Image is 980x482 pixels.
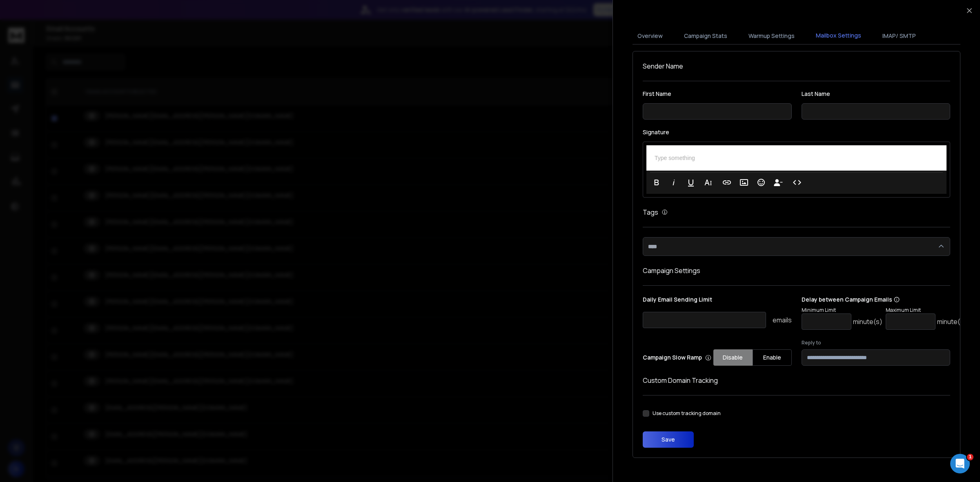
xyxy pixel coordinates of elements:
h1: Tags [643,207,658,217]
button: IMAP/ SMTP [878,27,921,45]
span: 1 [967,454,973,460]
h1: Campaign Settings [643,266,950,275]
p: Campaign Slow Ramp [643,353,711,362]
p: minute(s) [937,317,967,327]
button: More Text [700,174,716,191]
h1: Custom Domain Tracking [643,375,950,385]
button: Overview [633,27,668,45]
p: emails [773,315,792,325]
button: Bold (Ctrl+B) [649,174,664,191]
h1: Sender Name [643,61,950,71]
p: Delay between Campaign Emails [802,295,967,304]
button: Warmup Settings [744,27,800,45]
p: Daily Email Sending Limit [643,295,792,307]
p: Maximum Limit [886,307,967,313]
label: First Name [643,91,792,97]
label: Reply to [802,340,951,346]
p: Minimum Limit [802,307,882,313]
button: Italic (Ctrl+I) [666,174,682,191]
button: Disable [713,349,753,366]
button: Campaign Stats [679,27,732,45]
label: Use custom tracking domain [653,410,721,417]
button: Code View [789,174,805,191]
p: minute(s) [853,317,882,327]
button: Underline (Ctrl+U) [683,174,699,191]
button: Insert Link (Ctrl+K) [719,174,735,191]
button: Emoticons [753,174,769,191]
iframe: Intercom live chat [950,454,970,473]
label: Last Name [802,91,951,97]
button: Insert Image (Ctrl+P) [736,174,752,191]
button: Mailbox Settings [811,27,866,45]
button: Enable [753,349,792,366]
button: Save [643,431,694,448]
button: Insert Unsubscribe Link [771,174,786,191]
label: Signature [643,129,950,135]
